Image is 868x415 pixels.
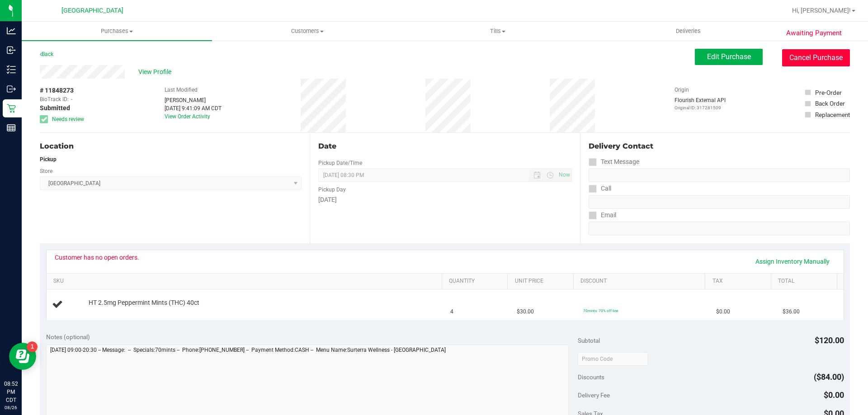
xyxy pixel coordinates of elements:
[824,390,844,400] span: $0.00
[589,141,850,152] div: Delivery Contact
[40,95,69,103] span: BioTrack ID:
[55,254,139,261] div: Customer has no open orders.
[578,337,600,344] span: Subtotal
[40,167,52,175] label: Store
[7,84,16,93] inline-svg: Outbound
[583,308,618,313] span: 70mints: 70% off line
[61,7,123,14] span: [GEOGRAPHIC_DATA]
[9,343,36,370] iframe: Resource center
[22,27,212,35] span: Purchases
[318,186,346,194] label: Pickup Day
[815,99,845,108] div: Back Order
[71,95,72,103] span: -
[165,86,198,94] label: Last Modified
[7,46,16,55] inline-svg: Inbound
[589,209,616,222] label: Email
[782,49,850,66] button: Cancel Purchase
[815,88,842,97] div: Pre-Order
[40,141,302,152] div: Location
[750,254,835,269] a: Assign Inventory Manually
[589,155,639,168] label: Text Message
[40,51,53,57] a: Back
[783,308,800,316] span: $36.00
[786,28,842,38] span: Awaiting Payment
[675,96,726,111] div: Flourish External API
[212,27,402,35] span: Customers
[4,380,18,404] p: 08:52 PM CDT
[318,141,571,152] div: Date
[589,182,611,195] label: Call
[695,49,763,65] button: Edit Purchase
[515,278,570,285] a: Unit Price
[814,372,844,382] span: ($84.00)
[165,104,222,112] div: [DATE] 9:41:09 AM CDT
[318,195,571,205] div: [DATE]
[22,22,212,41] a: Purchases
[138,67,175,77] span: View Profile
[40,86,74,95] span: # 11848273
[89,298,199,307] span: HT 2.5mg Peppermint Mints (THC) 40ct
[40,103,70,113] span: Submitted
[7,123,16,132] inline-svg: Reports
[40,156,57,163] strong: Pickup
[46,333,90,340] span: Notes (optional)
[716,308,730,316] span: $0.00
[707,52,751,61] span: Edit Purchase
[449,278,504,285] a: Quantity
[792,7,851,14] span: Hi, [PERSON_NAME]!
[664,27,713,35] span: Deliveries
[52,115,84,123] span: Needs review
[517,308,534,316] span: $30.00
[7,65,16,74] inline-svg: Inventory
[165,113,210,120] a: View Order Activity
[593,22,783,41] a: Deliveries
[778,278,833,285] a: Total
[815,110,850,119] div: Replacement
[580,278,702,285] a: Discount
[675,104,726,111] p: Original ID: 317281509
[53,278,438,285] a: SKU
[578,392,610,399] span: Delivery Fee
[7,104,16,113] inline-svg: Retail
[675,86,689,94] label: Origin
[815,336,844,345] span: $120.00
[403,27,592,35] span: Tills
[450,308,453,316] span: 4
[4,404,18,411] p: 08/26
[212,22,402,41] a: Customers
[578,369,604,385] span: Discounts
[589,168,850,182] input: Format: (999) 999-9999
[402,22,593,41] a: Tills
[318,159,362,167] label: Pickup Date/Time
[712,278,768,285] a: Tax
[7,26,16,35] inline-svg: Analytics
[578,352,648,366] input: Promo Code
[27,341,38,352] iframe: Resource center unread badge
[165,96,222,104] div: [PERSON_NAME]
[589,195,850,209] input: Format: (999) 999-9999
